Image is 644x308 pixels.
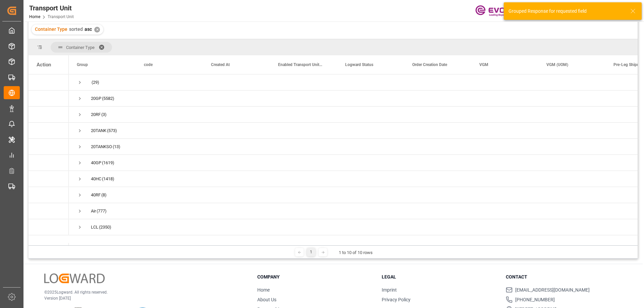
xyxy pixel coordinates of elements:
a: About Us [257,297,276,302]
div: Press SPACE to select this row. [29,203,69,219]
span: [EMAIL_ADDRESS][DOMAIN_NAME] [515,287,590,294]
a: Home [257,287,270,293]
img: Evonik-brand-mark-Deep-Purple-RGB.jpeg_1700498283.jpeg [475,5,519,17]
span: (573) [107,123,117,138]
div: 40HC [91,171,101,187]
span: VGM [479,62,488,67]
span: Order Creation Date [412,62,447,67]
div: Press SPACE to select this row. [29,155,69,171]
div: LCL [91,220,98,235]
h3: Contact [506,273,622,281]
span: (13) [113,139,120,155]
div: Press SPACE to select this row. [29,139,69,155]
span: (8) [101,187,107,203]
span: Logward Status [345,62,373,67]
div: 40RF [91,187,101,203]
span: code [144,62,153,67]
p: © 2025 Logward. All rights reserved. [44,289,240,295]
span: Container Type [35,26,67,32]
div: Air [91,203,96,219]
a: Privacy Policy [382,297,411,302]
span: Created At [211,62,230,67]
div: Press SPACE to select this row. [29,171,69,187]
a: Imprint [382,287,397,293]
span: [PHONE_NUMBER] [515,296,555,303]
div: 20GP [91,91,101,106]
div: 20RF [91,107,101,122]
a: Home [29,14,40,19]
span: (29) [92,75,99,90]
div: Grouped Response for requested field [508,8,624,15]
span: (3) [101,107,107,122]
h3: Legal [382,273,498,281]
div: Action [37,62,51,68]
div: 20TANK [91,123,106,138]
span: (777) [97,203,107,219]
span: asc [85,26,92,32]
div: Press SPACE to select this row. [29,123,69,139]
span: (1619) [102,155,114,171]
div: 20TANKSO [91,139,112,155]
span: Container Type [66,45,95,50]
span: (5582) [102,91,114,106]
h3: Company [257,273,373,281]
span: VGM (UOM) [546,62,568,67]
span: Group [77,62,88,67]
span: Enabled Transport Unit Inbound [278,62,323,67]
span: (1418) [102,171,114,187]
div: Press SPACE to select this row. [29,187,69,203]
div: Press SPACE to select this row. [29,219,69,235]
div: Press SPACE to select this row. [29,107,69,123]
div: 1 [307,248,315,256]
div: 1 to 10 of 10 rows [339,249,373,256]
div: ✕ [94,27,100,33]
img: Logward Logo [44,273,105,283]
span: (2350) [99,220,111,235]
div: Press SPACE to select this row. [29,74,69,90]
div: Transport Unit [29,3,74,13]
div: Press SPACE to select this row. [29,90,69,107]
span: sorted [69,26,83,32]
p: Version [DATE] [44,295,240,301]
div: 40GP [91,155,101,171]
